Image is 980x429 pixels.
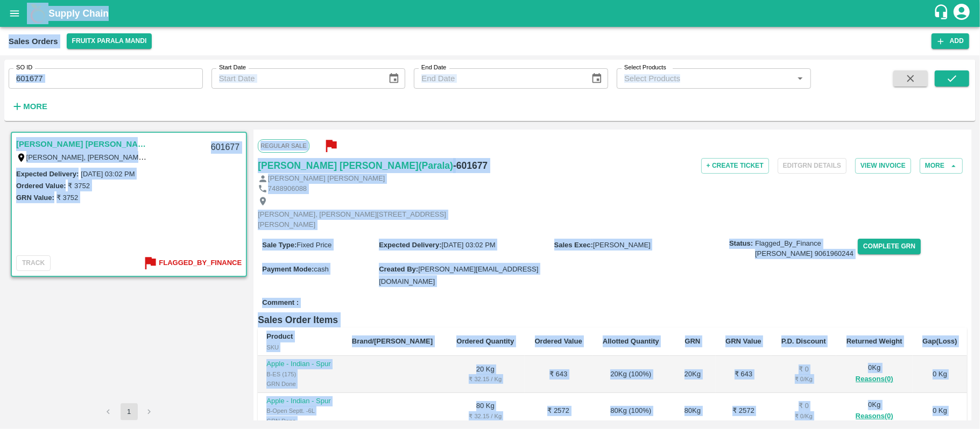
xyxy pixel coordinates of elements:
[780,364,827,375] div: ₹ 0
[352,337,433,345] b: Brand/[PERSON_NAME]
[932,33,969,49] button: Add
[16,137,151,151] a: [PERSON_NAME] [PERSON_NAME](Parala)
[68,182,90,190] label: ₹ 3752
[81,170,135,178] label: [DATE] 03:02 PM
[701,158,769,174] button: + Create Ticket
[142,254,242,272] button: Flagged_By_Finance
[2,1,27,26] button: open drawer
[446,356,525,393] td: 20 Kg
[845,400,904,422] div: 0 Kg
[48,6,933,21] a: Supply Chain
[601,369,661,380] div: 20 Kg ( 100 %)
[266,396,335,406] p: Apple - Indian - Spur
[266,359,335,369] p: Apple - Indian - Spur
[384,68,404,89] button: Choose date
[442,241,496,249] span: [DATE] 03:02 PM
[57,194,79,202] label: ₹ 3752
[314,265,328,273] span: cash
[67,33,152,49] button: Select DC
[922,337,957,345] b: Gap(Loss)
[601,406,661,416] div: 80 Kg ( 100 %)
[211,68,379,89] input: Start Date
[27,3,48,24] img: logo
[587,68,607,89] button: Choose date
[266,342,335,352] div: SKU
[780,401,827,411] div: ₹ 0
[258,139,309,152] span: Regular Sale
[456,337,514,345] b: Ordered Quantity
[678,369,707,380] div: 20 Kg
[16,63,32,72] label: SO ID
[268,174,385,184] p: [PERSON_NAME] [PERSON_NAME]
[9,97,50,116] button: More
[26,153,272,161] label: [PERSON_NAME], [PERSON_NAME][STREET_ADDRESS][PERSON_NAME]
[624,63,666,72] label: Select Products
[98,403,160,420] nav: pagination navigation
[9,34,58,48] div: Sales Orders
[620,71,790,85] input: Select Products
[266,379,335,389] div: GRN Done
[755,249,854,259] div: [PERSON_NAME] 9061960244
[414,68,582,89] input: End Date
[9,68,203,89] input: Enter SO ID
[159,257,242,269] b: Flagged_By_Finance
[858,239,921,254] button: Complete GRN
[219,63,246,72] label: Start Date
[379,265,418,273] label: Created By :
[685,337,701,345] b: GRN
[379,241,441,249] label: Expected Delivery :
[268,184,307,194] p: 7488906088
[952,2,971,25] div: account of current user
[421,63,446,72] label: End Date
[716,356,771,393] td: ₹ 643
[262,241,297,249] label: Sale Type :
[845,410,904,423] button: Reasons(0)
[847,337,903,345] b: Returned Weight
[258,158,453,173] a: [PERSON_NAME] [PERSON_NAME](Parala)
[16,170,79,178] label: Expected Delivery :
[593,241,651,249] span: [PERSON_NAME]
[23,102,47,111] strong: More
[266,369,335,379] div: B-ES (175)
[205,135,246,160] div: 601677
[16,194,54,202] label: GRN Value:
[455,411,516,421] div: ₹ 32.15 / Kg
[535,337,582,345] b: Ordered Value
[554,241,593,249] label: Sales Exec :
[262,298,299,308] label: Comment :
[845,373,904,385] button: Reasons(0)
[780,411,827,421] div: ₹ 0 / Kg
[16,182,66,190] label: Ordered Value:
[121,403,138,420] button: page 1
[525,356,593,393] td: ₹ 643
[725,337,761,345] b: GRN Value
[603,337,659,345] b: Allotted Quantity
[266,416,335,426] div: GRN Done
[258,210,500,230] p: [PERSON_NAME], [PERSON_NAME][STREET_ADDRESS][PERSON_NAME]
[845,363,904,385] div: 0 Kg
[266,332,293,340] b: Product
[258,312,967,327] h6: Sales Order Items
[793,71,807,85] button: Open
[455,374,516,384] div: ₹ 32.15 / Kg
[266,406,335,416] div: B-Open Septt. -6L
[920,158,963,174] button: More
[48,8,109,19] b: Supply Chain
[453,158,488,173] h6: - 601677
[755,239,854,259] span: Flagged_By_Finance
[678,406,707,416] div: 80 Kg
[729,239,753,249] label: Status:
[781,337,826,345] b: P.D. Discount
[780,374,827,384] div: ₹ 0 / Kg
[933,4,952,23] div: customer-support
[855,158,911,174] button: View Invoice
[379,265,538,285] span: [PERSON_NAME][EMAIL_ADDRESS][DOMAIN_NAME]
[262,265,314,273] label: Payment Mode :
[297,241,332,249] span: Fixed Price
[913,356,967,393] td: 0 Kg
